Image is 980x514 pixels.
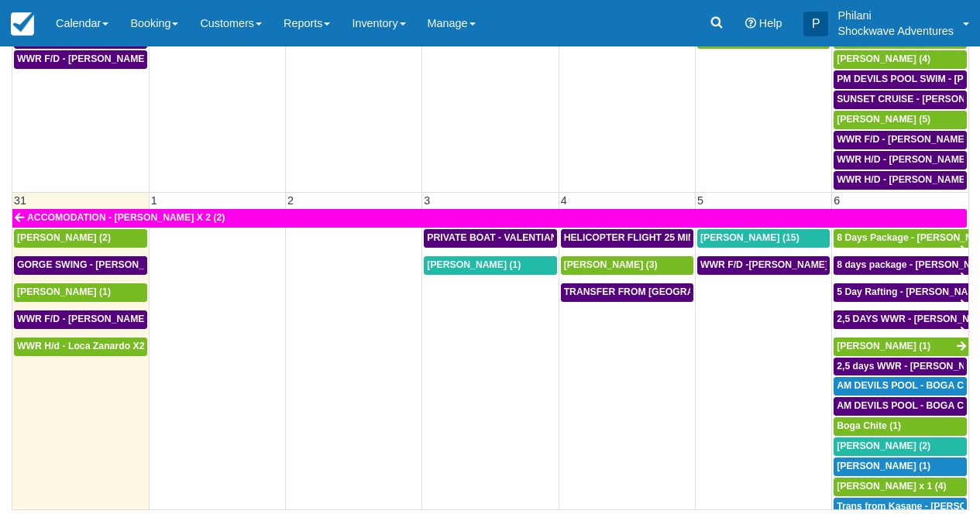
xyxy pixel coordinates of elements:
[834,457,967,476] a: [PERSON_NAME] (1)
[837,53,930,64] span: [PERSON_NAME] (4)
[561,256,693,275] a: [PERSON_NAME] (3)
[697,229,830,248] a: [PERSON_NAME] (15)
[803,12,828,36] div: P
[837,8,954,23] p: Philani
[12,209,967,228] a: ACCOMODATION - [PERSON_NAME] X 2 (2)
[832,194,841,207] span: 6
[696,194,705,207] span: 5
[834,131,967,149] a: WWR F/D - [PERSON_NAME] [PERSON_NAME] OHKKA X1 (1)
[834,283,968,302] a: 5 Day Rafting - [PERSON_NAME] X1 (1)
[834,478,967,496] a: [PERSON_NAME] x 1 (4)
[564,259,658,270] span: [PERSON_NAME] (3)
[834,417,967,436] a: Boga Chite (1)
[14,283,147,302] a: [PERSON_NAME] (1)
[17,341,159,351] span: WWR H/d - Loca Zanardo X2 (2)
[427,259,521,270] span: [PERSON_NAME] (1)
[834,256,968,275] a: 8 days package - [PERSON_NAME] X1 (1)
[150,194,159,207] span: 1
[14,338,147,356] a: WWR H/d - Loca Zanardo X2 (2)
[837,461,930,471] span: [PERSON_NAME] (1)
[17,286,111,297] span: [PERSON_NAME] (1)
[700,232,799,243] span: [PERSON_NAME] (15)
[837,114,930,125] span: [PERSON_NAME] (5)
[759,17,782,29] span: Help
[837,420,901,431] span: Boga Chite (1)
[834,377,967,396] a: AM DEVILS POOL - BOGA CHITE X 1 (1)
[14,50,147,69] a: WWR F/D - [PERSON_NAME] X 2 (2)
[837,341,930,351] span: [PERSON_NAME] (1)
[14,229,147,248] a: [PERSON_NAME] (2)
[27,212,225,223] span: ACCOMODATION - [PERSON_NAME] X 2 (2)
[837,23,954,39] p: Shockwave Adventures
[422,194,432,207] span: 3
[564,286,936,297] span: TRANSFER FROM [GEOGRAPHIC_DATA] TO VIC FALLS - [PERSON_NAME] X 1 (1)
[559,194,569,207] span: 4
[834,70,967,89] a: PM DEVILS POOL SWIM - [PERSON_NAME] X 2 (2)
[564,232,815,243] span: HELICOPTER FLIGHT 25 MINS- [PERSON_NAME] X1 (1)
[17,53,179,64] span: WWR F/D - [PERSON_NAME] X 2 (2)
[12,194,28,207] span: 31
[561,229,693,248] a: HELICOPTER FLIGHT 25 MINS- [PERSON_NAME] X1 (1)
[834,151,967,170] a: WWR H/D - [PERSON_NAME] X 2 (2)
[837,481,946,492] span: [PERSON_NAME] x 1 (4)
[700,259,870,270] span: WWR F/D -[PERSON_NAME] X 15 (15)
[561,283,693,302] a: TRANSFER FROM [GEOGRAPHIC_DATA] TO VIC FALLS - [PERSON_NAME] X 1 (1)
[834,229,968,248] a: 8 Days Package - [PERSON_NAME] (1)
[834,310,968,329] a: 2,5 DAYS WWR - [PERSON_NAME] X1 (1)
[14,256,147,275] a: GORGE SWING - [PERSON_NAME] X 2 (2)
[837,440,930,451] span: [PERSON_NAME] (2)
[834,338,968,356] a: [PERSON_NAME] (1)
[424,229,556,248] a: PRIVATE BOAT - VALENTIAN [PERSON_NAME] X 4 (4)
[11,12,34,36] img: checkfront-main-nav-mini-logo.png
[427,232,670,243] span: PRIVATE BOAT - VALENTIAN [PERSON_NAME] X 4 (4)
[424,256,556,275] a: [PERSON_NAME] (1)
[17,314,179,324] span: WWR F/D - [PERSON_NAME] X 1 (1)
[17,232,111,243] span: [PERSON_NAME] (2)
[834,358,967,376] a: 2,5 days WWR - [PERSON_NAME] X2 (2)
[286,194,295,207] span: 2
[834,397,967,416] a: AM DEVILS POOL - BOGA CHITE X 1 (1)
[834,50,967,69] a: [PERSON_NAME] (4)
[834,111,967,129] a: [PERSON_NAME] (5)
[834,91,967,109] a: SUNSET CRUISE - [PERSON_NAME] X1 (5)
[17,259,206,270] span: GORGE SWING - [PERSON_NAME] X 2 (2)
[14,310,147,329] a: WWR F/D - [PERSON_NAME] X 1 (1)
[834,437,967,456] a: [PERSON_NAME] (2)
[697,256,830,275] a: WWR F/D -[PERSON_NAME] X 15 (15)
[745,18,756,29] i: Help
[834,171,967,190] a: WWR H/D - [PERSON_NAME] X 3 (3)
